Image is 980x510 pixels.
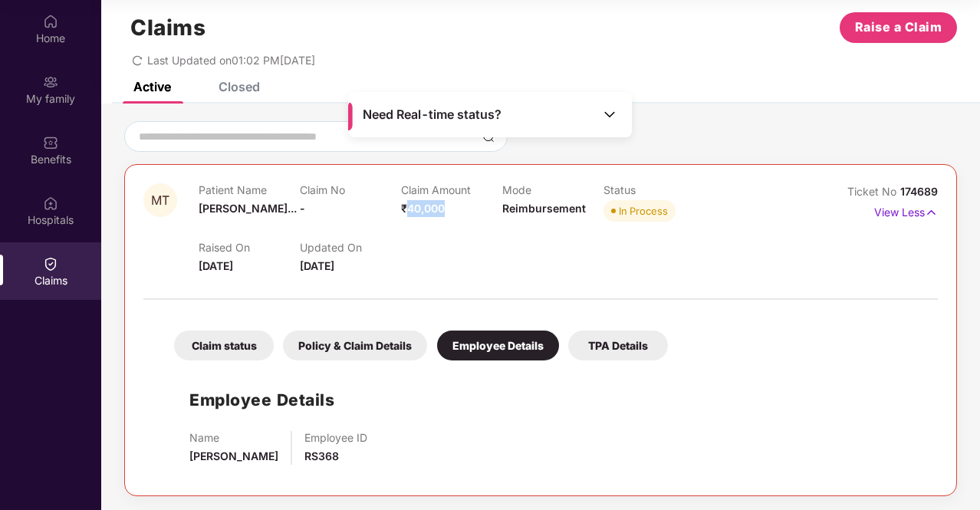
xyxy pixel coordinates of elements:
span: Ticket No [847,185,900,198]
div: Employee Details [437,331,559,360]
div: Active [133,79,171,94]
span: ₹40,000 [401,202,445,215]
p: Employee ID [304,431,367,444]
p: Patient Name [199,183,300,196]
p: Claim Amount [401,183,502,196]
p: Raised On [199,241,300,254]
img: svg+xml;base64,PHN2ZyB3aWR0aD0iMjAiIGhlaWdodD0iMjAiIHZpZXdCb3g9IjAgMCAyMCAyMCIgZmlsbD0ibm9uZSIgeG... [43,74,58,90]
div: In Process [619,203,668,219]
h1: Claims [130,15,206,41]
div: Policy & Claim Details [283,331,427,360]
p: Name [189,431,278,444]
p: View Less [874,200,938,221]
span: RS368 [304,449,339,462]
div: Closed [219,79,260,94]
p: Updated On [300,241,401,254]
span: [PERSON_NAME] [189,449,278,462]
span: Last Updated on 01:02 PM[DATE] [147,54,315,67]
span: MT [151,194,169,207]
span: redo [132,54,143,67]
h1: Employee Details [189,387,334,413]
img: svg+xml;base64,PHN2ZyBpZD0iQmVuZWZpdHMiIHhtbG5zPSJodHRwOi8vd3d3LnczLm9yZy8yMDAwL3N2ZyIgd2lkdGg9Ij... [43,135,58,150]
span: [PERSON_NAME]... [199,202,297,215]
span: Reimbursement [502,202,586,215]
img: Toggle Icon [602,107,617,122]
span: - [300,202,305,215]
img: svg+xml;base64,PHN2ZyBpZD0iQ2xhaW0iIHhtbG5zPSJodHRwOi8vd3d3LnczLm9yZy8yMDAwL3N2ZyIgd2lkdGg9IjIwIi... [43,256,58,271]
button: Raise a Claim [840,12,957,43]
span: 174689 [900,185,938,198]
span: Raise a Claim [855,18,942,37]
p: Claim No [300,183,401,196]
span: [DATE] [199,259,233,272]
span: [DATE] [300,259,334,272]
div: Claim status [174,331,274,360]
div: TPA Details [568,331,668,360]
p: Mode [502,183,603,196]
span: Need Real-time status? [363,107,502,123]
img: svg+xml;base64,PHN2ZyBpZD0iSG9zcGl0YWxzIiB4bWxucz0iaHR0cDovL3d3dy53My5vcmcvMjAwMC9zdmciIHdpZHRoPS... [43,196,58,211]
p: Status [603,183,705,196]
img: svg+xml;base64,PHN2ZyBpZD0iSG9tZSIgeG1sbnM9Imh0dHA6Ly93d3cudzMub3JnLzIwMDAvc3ZnIiB3aWR0aD0iMjAiIG... [43,14,58,29]
img: svg+xml;base64,PHN2ZyB4bWxucz0iaHR0cDovL3d3dy53My5vcmcvMjAwMC9zdmciIHdpZHRoPSIxNyIgaGVpZ2h0PSIxNy... [925,204,938,221]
